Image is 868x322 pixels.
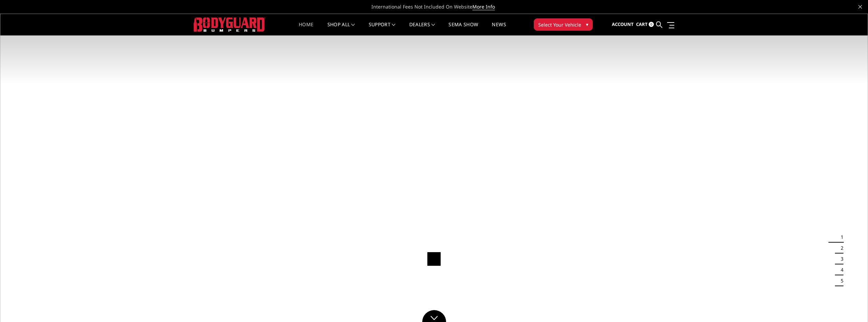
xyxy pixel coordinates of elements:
a: Account [612,15,634,34]
button: 4 of 5 [837,264,843,275]
a: Click to Down [422,310,446,322]
a: Cart 0 [636,15,654,34]
img: BODYGUARD BUMPERS [194,17,265,31]
a: SEMA Show [448,22,478,35]
span: 0 [649,22,654,27]
a: Dealers [409,22,435,35]
a: Support [369,22,396,35]
a: More Info [472,3,495,10]
button: Select Your Vehicle [534,18,593,31]
a: News [492,22,506,35]
button: 2 of 5 [837,243,843,254]
span: ▾ [586,21,588,28]
a: shop all [327,22,355,35]
button: 3 of 5 [837,254,843,264]
a: Home [299,22,313,35]
button: 5 of 5 [837,275,843,286]
span: Select Your Vehicle [538,21,581,28]
span: Account [612,21,634,27]
button: 1 of 5 [837,232,843,243]
span: Cart [636,21,648,27]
